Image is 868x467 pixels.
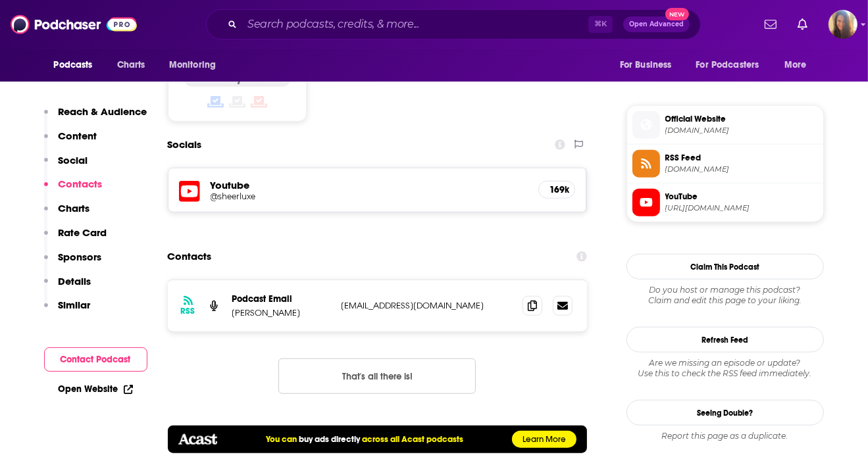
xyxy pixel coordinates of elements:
[181,306,195,316] h3: RSS
[632,189,818,216] a: YouTube[URL][DOMAIN_NAME]
[549,184,564,195] h5: 169k
[211,191,528,201] a: @sheerluxe
[44,347,147,372] button: Contact Podcast
[59,154,88,166] p: Social
[688,53,779,78] button: open menu
[59,299,91,311] p: Similar
[206,9,701,39] div: Search podcasts, credits, & more...
[232,293,331,305] p: Podcast Email
[44,275,91,299] button: Details
[44,251,102,275] button: Sponsors
[792,13,813,36] a: Show notifications dropdown
[626,285,824,295] span: Do you host or manage this podcast?
[665,152,818,164] span: RSS Feed
[59,202,90,214] p: Charts
[44,130,97,154] button: Content
[45,53,110,78] button: open menu
[168,244,212,269] h2: Contacts
[829,10,857,39] img: User Profile
[59,275,91,287] p: Details
[109,53,153,78] a: Charts
[629,21,684,28] span: Open Advanced
[59,251,102,263] p: Sponsors
[588,16,613,33] span: ⌘ K
[829,10,857,39] button: Show profile menu
[59,383,133,395] a: Open Website
[160,53,233,78] button: open menu
[299,434,360,445] a: buy ads directly
[626,285,824,306] div: Claim and edit this page to your liking.
[632,111,818,139] a: Official Website[DOMAIN_NAME]
[168,132,202,157] h2: Socials
[278,358,476,394] button: Nothing here.
[665,113,818,125] span: Official Website
[11,12,137,37] img: Podchaser - Follow, Share and Rate Podcasts
[59,226,107,239] p: Rate Card
[829,10,857,39] span: Logged in as AHartman333
[211,191,421,201] h5: @sheerluxe
[169,56,216,74] span: Monitoring
[117,56,145,74] span: Charts
[44,178,103,202] button: Contacts
[623,16,690,32] button: Open AdvancedNew
[44,154,88,178] button: Social
[59,105,147,118] p: Reach & Audience
[632,150,818,178] a: RSS Feed[DOMAIN_NAME]
[665,164,818,174] span: feeds.acast.com
[626,327,824,353] button: Refresh Feed
[775,53,823,78] button: open menu
[54,56,93,74] span: Podcasts
[342,300,513,311] p: [EMAIL_ADDRESS][DOMAIN_NAME]
[44,105,147,130] button: Reach & Audience
[759,13,782,36] a: Show notifications dropdown
[232,307,331,318] p: [PERSON_NAME]
[626,358,824,379] div: Are we missing an episode or update? Use this to check the RSS feed immediately.
[44,299,91,323] button: Similar
[626,254,824,280] button: Claim This Podcast
[626,431,824,441] div: Report this page as a duplicate.
[44,202,90,226] button: Charts
[44,226,107,251] button: Rate Card
[665,203,818,213] span: https://www.youtube.com/@sheerluxe
[665,126,818,135] span: play.acast.com
[626,400,824,426] a: Seeing Double?
[665,191,818,203] span: YouTube
[211,179,528,191] h5: Youtube
[611,53,688,78] button: open menu
[620,56,672,74] span: For Business
[696,56,759,74] span: For Podcasters
[59,130,97,142] p: Content
[266,434,463,445] h5: You can across all Acast podcasts
[665,8,689,20] span: New
[178,434,217,445] img: acastlogo
[784,56,807,74] span: More
[59,178,103,190] p: Contacts
[512,431,576,448] a: Learn More
[242,14,588,35] input: Search podcasts, credits, & more...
